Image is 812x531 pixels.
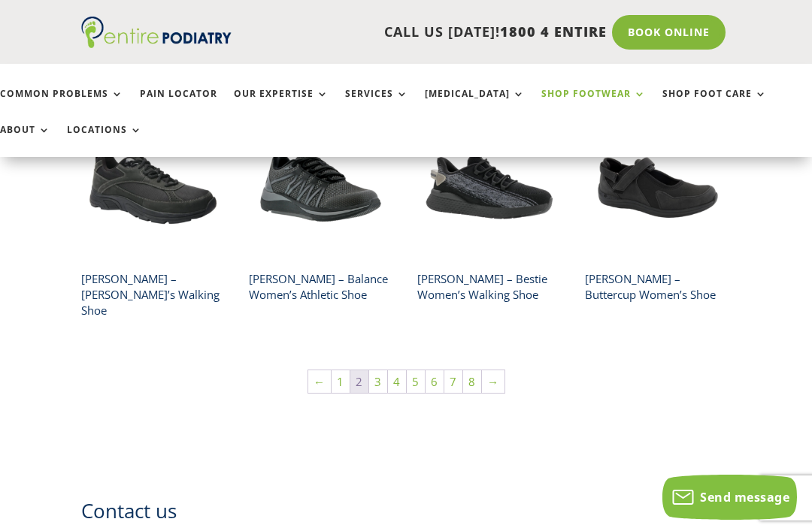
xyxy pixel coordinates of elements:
[417,265,561,308] h2: [PERSON_NAME] – Bestie Women’s Walking Shoe
[425,89,525,121] a: [MEDICAL_DATA]
[67,125,142,157] a: Locations
[585,116,729,259] img: buttercup drew shoe black casual shoe entire podiatry
[81,116,225,259] img: aaron drew shoe black mens walking shoe entire podiatry
[444,370,462,393] a: Page 7
[662,475,797,520] button: Send message
[541,89,646,121] a: Shop Footwear
[81,265,225,324] h2: [PERSON_NAME] – [PERSON_NAME]’s Walking Shoe
[234,89,329,121] a: Our Expertise
[585,265,729,308] h2: [PERSON_NAME] – Buttercup Women’s Shoe
[81,36,232,51] a: Entire Podiatry
[369,370,387,393] a: Page 3
[81,17,232,48] img: logo (1)
[332,370,350,393] a: Page 1
[482,370,504,393] a: →
[249,116,392,309] a: balance drew shoe black athletic shoe entire podiatry[PERSON_NAME] – Balance Women’s Athletic Shoe
[350,370,368,393] span: Page 2
[662,89,767,121] a: Shop Foot Care
[249,265,392,308] h2: [PERSON_NAME] – Balance Women’s Athletic Shoe
[81,369,731,400] nav: Product Pagination
[426,370,444,393] a: Page 6
[308,370,331,393] a: ←
[345,89,408,121] a: Services
[463,370,481,393] a: Page 8
[249,116,392,259] img: balance drew shoe black athletic shoe entire podiatry
[700,489,789,505] span: Send message
[500,23,607,41] span: 1800 4 ENTIRE
[232,23,607,42] p: CALL US [DATE]!
[81,116,225,324] a: aaron drew shoe black mens walking shoe entire podiatry[PERSON_NAME] – [PERSON_NAME]’s Walking Shoe
[417,116,561,259] img: bestie drew shoe athletic walking shoe entire podiatry
[407,370,425,393] a: Page 5
[585,116,729,309] a: buttercup drew shoe black casual shoe entire podiatry[PERSON_NAME] – Buttercup Women’s Shoe
[140,89,217,121] a: Pain Locator
[417,116,561,309] a: bestie drew shoe athletic walking shoe entire podiatry[PERSON_NAME] – Bestie Women’s Walking Shoe
[612,15,726,50] a: Book Online
[388,370,406,393] a: Page 4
